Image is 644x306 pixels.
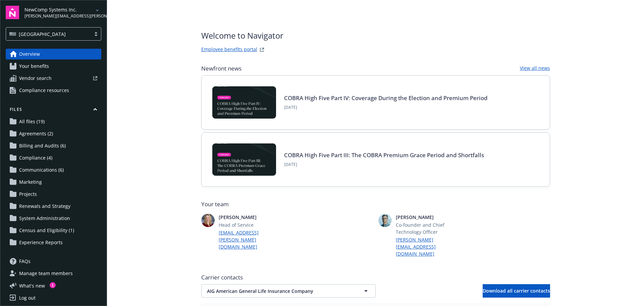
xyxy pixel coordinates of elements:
a: Agreements (2) [6,128,101,139]
a: striveWebsite [258,46,266,54]
a: Communications (6) [6,165,101,175]
span: Carrier contacts [201,273,550,281]
span: Co-founder and Chief Technology Officer [396,221,462,235]
a: Census and Eligibility (1) [6,225,101,236]
span: [PERSON_NAME] [219,214,284,221]
span: Compliance (4) [19,152,52,163]
a: Billing and Audits (6) [6,140,101,151]
span: [GEOGRAPHIC_DATA] [19,31,66,38]
a: Renewals and Strategy [6,201,101,212]
div: Log out [19,293,36,303]
button: What's new1 [6,282,56,289]
a: Compliance (4) [6,152,101,163]
span: Renewals and Strategy [19,201,70,212]
img: BLOG-Card Image - Compliance - COBRA High Five Pt 4 - 09-04-25.jpg [212,86,276,119]
span: Census and Eligibility (1) [19,225,74,236]
span: Billing and Audits (6) [19,140,66,151]
img: photo [378,214,392,227]
img: photo [201,214,215,227]
span: AIG American General Life Insurance Company [207,288,346,295]
span: Your team [201,200,550,208]
span: Marketing [19,177,42,187]
span: Your benefits [19,61,49,72]
span: [PERSON_NAME][EMAIL_ADDRESS][PERSON_NAME][DOMAIN_NAME] [24,13,93,19]
span: Welcome to Navigator [201,30,283,42]
span: [PERSON_NAME] [396,214,462,221]
a: COBRA High Five Part IV: Coverage During the Election and Premium Period [284,94,488,102]
a: View all news [520,64,550,73]
span: [DATE] [284,162,484,168]
span: Compliance resources [19,85,69,96]
span: Download all carrier contacts [483,288,550,294]
a: COBRA High Five Part III: The COBRA Premium Grace Period and Shortfalls [284,151,484,159]
a: Your benefits [6,61,101,72]
span: Vendor search [19,73,52,84]
button: Download all carrier contacts [483,284,550,298]
span: Communications (6) [19,165,64,175]
div: 1 [50,282,56,288]
button: Files [6,106,101,115]
span: FAQs [19,256,31,267]
span: NewComp Systems Inc. [24,6,93,13]
span: What ' s new [19,282,45,289]
a: All files (19) [6,116,101,127]
a: Overview [6,49,101,59]
span: Head of Service [219,221,284,228]
a: FAQs [6,256,101,267]
a: System Administration [6,213,101,224]
a: Projects [6,189,101,200]
a: Employee benefits portal [201,46,257,54]
span: All files (19) [19,116,45,127]
span: [GEOGRAPHIC_DATA] [9,31,88,38]
span: Newfront news [201,64,241,73]
a: Compliance resources [6,85,101,96]
span: Overview [19,49,40,59]
img: navigator-logo.svg [6,6,19,19]
span: [DATE] [284,104,488,111]
span: Projects [19,189,37,200]
a: Manage team members [6,268,101,279]
span: Experience Reports [19,237,63,248]
a: Vendor search [6,73,101,84]
a: [PERSON_NAME][EMAIL_ADDRESS][DOMAIN_NAME] [396,236,462,257]
button: AIG American General Life Insurance Company [201,284,376,298]
a: Experience Reports [6,237,101,248]
a: Marketing [6,177,101,187]
a: [EMAIL_ADDRESS][PERSON_NAME][DOMAIN_NAME] [219,229,284,250]
a: arrowDropDown [93,6,101,14]
span: Agreements (2) [19,128,53,139]
span: System Administration [19,213,70,224]
img: BLOG-Card Image - Compliance - COBRA High Five Pt 3 - 09-03-25.jpg [212,143,276,176]
span: Manage team members [19,268,73,279]
button: NewComp Systems Inc.[PERSON_NAME][EMAIL_ADDRESS][PERSON_NAME][DOMAIN_NAME]arrowDropDown [24,6,101,19]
